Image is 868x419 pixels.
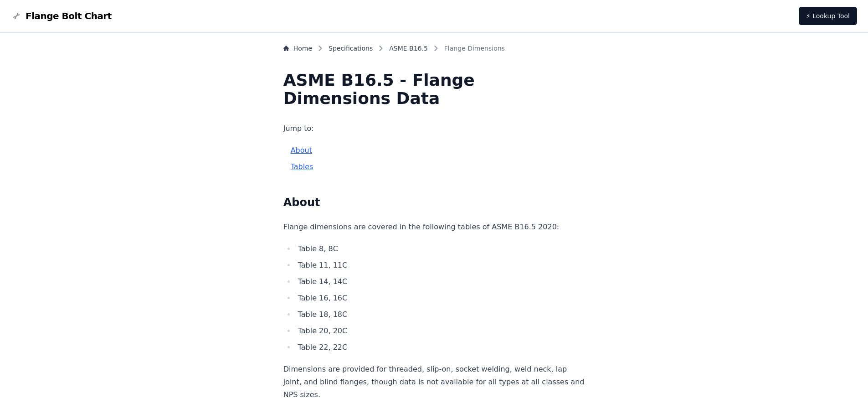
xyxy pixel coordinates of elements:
p: Jump to: [283,122,585,135]
li: Table 11, 11C [295,259,585,272]
h1: ASME B16.5 - Flange Dimensions Data [283,71,585,108]
nav: Breadcrumb [283,44,585,57]
li: Table 22, 22C [295,341,585,354]
li: Table 20, 20C [295,325,585,337]
a: Specifications [329,44,373,53]
li: Table 18, 18C [295,308,585,321]
a: Flange Bolt Chart LogoFlange Bolt Chart [11,10,112,22]
p: Flange dimensions are covered in the following tables of ASME B16.5 2020: [283,221,585,233]
span: Flange Bolt Chart [26,10,112,22]
a: About [291,146,312,155]
li: Table 16, 16C [295,292,585,305]
span: Flange Dimensions [444,44,505,53]
img: Flange Bolt Chart Logo [11,10,22,21]
li: Table 8, 8C [295,243,585,255]
p: Dimensions are provided for threaded, slip-on, socket welding, weld neck, lap joint, and blind fl... [283,363,585,401]
a: Tables [291,162,313,171]
li: Table 14, 14C [295,275,585,288]
h2: About [283,195,585,210]
a: Home [283,44,312,53]
a: ASME B16.5 [389,44,428,53]
a: ⚡ Lookup Tool [799,7,857,25]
